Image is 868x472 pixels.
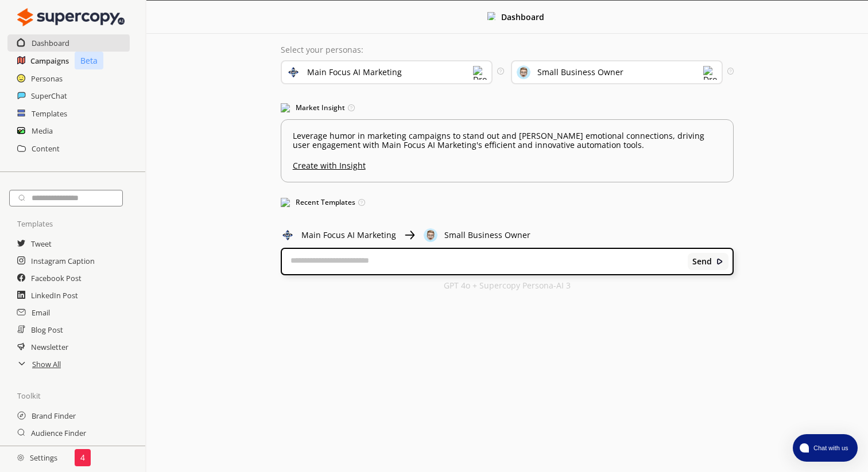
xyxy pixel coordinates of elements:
[31,252,95,270] a: Instagram Caption
[31,87,67,104] a: SuperChat
[301,231,396,240] p: Main Focus AI Marketing
[793,434,858,462] button: atlas-launcher
[30,52,69,69] a: Campaigns
[17,6,125,29] img: Close
[444,231,530,240] p: Small Business Owner
[497,68,503,74] img: Tooltip Icon
[31,424,86,442] a: Audience Finder
[17,454,24,461] img: Close
[281,194,734,211] h3: Recent Templates
[31,321,63,338] a: Blog Post
[32,304,50,321] a: Email
[31,287,78,304] a: LinkedIn Post
[80,453,85,462] p: 4
[31,338,68,356] a: Newsletter
[716,258,724,266] img: Close
[281,99,734,116] h3: Market Insight
[487,12,495,20] img: Close
[358,199,365,206] img: Tooltip Icon
[31,270,82,287] a: Facebook Post
[473,66,487,80] img: Dropdown Icon
[75,52,103,69] p: Beta
[692,257,712,266] b: Send
[293,155,722,170] u: Create with Insight
[286,65,300,79] img: Brand Icon
[537,68,623,77] div: Small Business Owner
[32,407,76,424] a: Brand Finder
[501,11,544,22] b: Dashboard
[281,198,290,207] img: Popular Templates
[281,103,290,112] img: Market Insight
[348,104,355,111] img: Tooltip Icon
[281,45,734,54] p: Select your personas:
[703,66,717,80] img: Dropdown Icon
[32,356,61,373] a: Show All
[809,443,851,453] span: Chat with us
[31,442,106,459] a: Campaign Brainstorm
[293,131,722,150] p: Leverage humor in marketing campaigns to stand out and [PERSON_NAME] emotional connections, drivi...
[32,34,69,52] a: Dashboard
[517,65,530,79] img: Audience Icon
[31,70,63,87] a: Personas
[32,105,67,122] a: Templates
[32,140,60,157] a: Content
[727,68,734,74] img: Tooltip Icon
[307,68,402,77] div: Main Focus AI Marketing
[31,235,52,252] a: Tweet
[403,228,417,242] img: Close
[32,122,53,139] a: Media
[424,228,437,242] img: Close
[444,281,571,290] p: GPT 4o + Supercopy Persona-AI 3
[281,228,294,242] img: Close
